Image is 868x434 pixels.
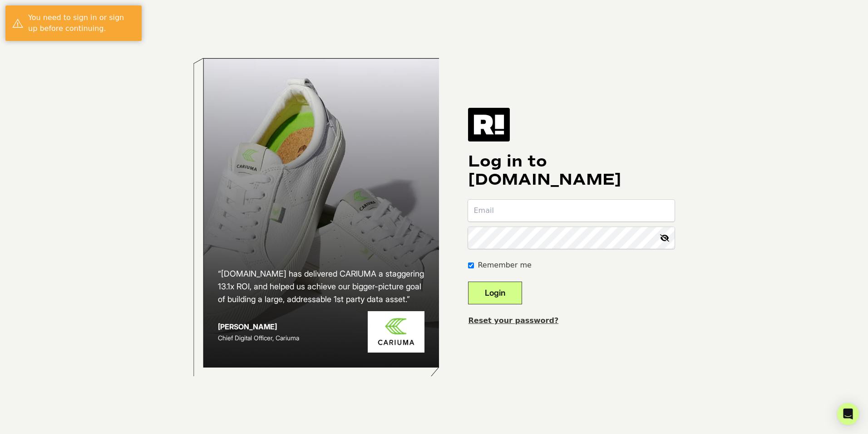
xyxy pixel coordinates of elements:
strong: [PERSON_NAME] [218,322,277,331]
div: You need to sign in or sign up before continuing. [28,12,135,34]
h1: Log in to [DOMAIN_NAME] [468,152,675,189]
img: Retention.com [468,108,510,141]
img: Cariuma [368,311,424,353]
div: Open Intercom Messenger [837,403,859,425]
span: Chief Digital Officer, Cariuma [218,334,299,342]
a: Reset your password? [468,316,558,325]
input: Email [468,200,675,222]
h2: “[DOMAIN_NAME] has delivered CARIUMA a staggering 13.1x ROI, and helped us achieve our bigger-pic... [218,267,425,306]
label: Remember me [478,260,531,271]
button: Login [468,282,522,304]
